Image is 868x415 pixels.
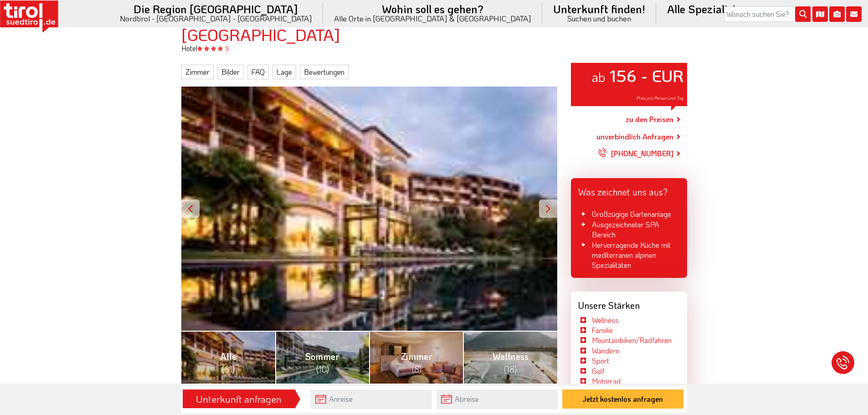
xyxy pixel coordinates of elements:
[275,331,369,394] a: Sommer (10)
[369,331,463,394] a: Zimmer (8)
[592,315,619,325] a: Wellness
[401,350,432,375] span: Zimmer
[217,65,244,79] a: Bilder
[626,108,673,131] a: zu den Preisen
[300,65,349,79] a: Bewertungen
[571,178,687,202] div: Was zeichnet uns aus?
[724,6,811,22] input: Wonach suchen Sie?
[412,363,421,375] span: (8)
[592,376,621,386] a: Motorrad
[493,350,529,375] span: Wellness
[592,335,672,345] a: Mountainbiken/Radfahren
[334,15,531,22] small: Alle Orte in [GEOGRAPHIC_DATA] & [GEOGRAPHIC_DATA]
[636,95,683,101] span: Preis pro Person und Tag
[571,292,687,315] div: Unsere Stärken
[578,240,680,271] li: Hervorragende Küche mit mediterranen alpinen Spezialitäten
[598,142,673,165] a: [PHONE_NUMBER]
[592,366,604,376] a: Golf
[504,363,517,375] span: (18)
[311,389,432,409] input: Anreise
[562,389,683,409] button: Jetzt kostenlos anfragen
[120,15,312,22] small: Nordtirol - [GEOGRAPHIC_DATA] - [GEOGRAPHIC_DATA]
[175,43,694,53] div: Hotel
[553,15,645,22] small: Suchen und buchen
[846,6,862,22] i: Kontakt
[812,6,828,22] i: Karte öffnen
[592,356,609,365] a: Sport
[596,131,673,142] a: unverbindlich Anfragen
[305,350,339,375] span: Sommer
[185,391,292,407] div: Unterkunft anfragen
[247,65,269,79] a: FAQ
[181,26,687,44] h1: [GEOGRAPHIC_DATA]
[181,65,214,79] a: Zimmer
[437,389,558,409] input: Abreise
[610,65,683,86] strong: 156 - EUR
[578,209,680,219] li: Großzügige Gartenanlage
[272,65,296,79] a: Lage
[181,331,275,394] a: Alle (61)
[222,363,235,375] span: (61)
[316,363,329,375] span: (10)
[592,346,619,355] a: Wandern
[592,325,613,335] a: Familie
[591,68,606,85] small: ab
[463,331,557,394] a: Wellness (18)
[578,220,680,240] li: Ausgezeichneter SPA Bereich
[220,350,236,375] span: Alle
[829,6,845,22] i: Fotogalerie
